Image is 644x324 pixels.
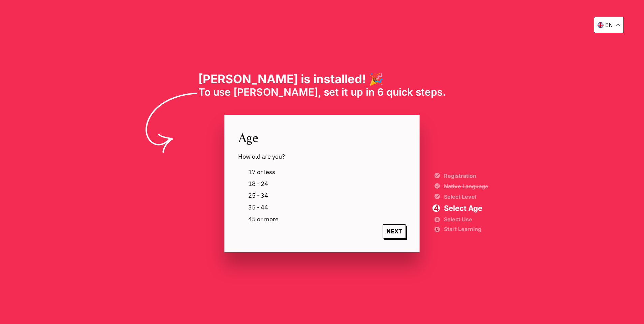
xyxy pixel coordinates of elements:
[248,216,279,223] span: 45 or more
[198,72,446,86] h1: [PERSON_NAME] is installed! 🎉
[444,173,488,179] span: Registration
[198,86,446,98] span: To use [PERSON_NAME], set it up in 6 quick steps.
[238,153,406,160] span: How old are you?
[248,192,268,199] span: 25 - 34
[444,194,488,199] span: Select Level
[444,217,488,222] span: Select Use
[383,224,406,238] span: NEXT
[444,227,488,231] span: Start Learning
[248,204,268,211] span: 35 - 44
[605,22,613,28] p: en
[444,184,488,189] span: Native Language
[238,129,406,146] span: Age
[248,181,268,187] span: 18 - 24
[444,204,488,212] span: Select Age
[248,169,275,175] span: 17 or less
